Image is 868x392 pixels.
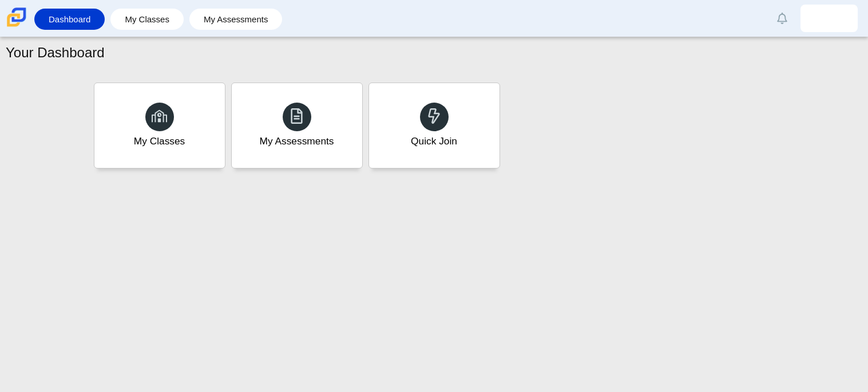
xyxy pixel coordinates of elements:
a: My Classes [94,83,225,168]
a: My Classes [116,9,178,30]
h1: Your Dashboard [6,43,105,62]
a: Alerts [770,6,795,31]
a: My Assessments [195,9,277,30]
img: naomi.penamariano.lvTMFI [820,9,838,28]
a: Dashboard [40,9,99,30]
a: Carmen School of Science & Technology [5,21,29,31]
a: Quick Join [368,83,500,168]
img: Carmen School of Science & Technology [5,5,29,29]
div: My Assessments [260,134,334,148]
div: My Classes [134,134,185,148]
a: My Assessments [231,83,363,168]
a: naomi.penamariano.lvTMFI [800,5,858,32]
div: Quick Join [411,134,457,148]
